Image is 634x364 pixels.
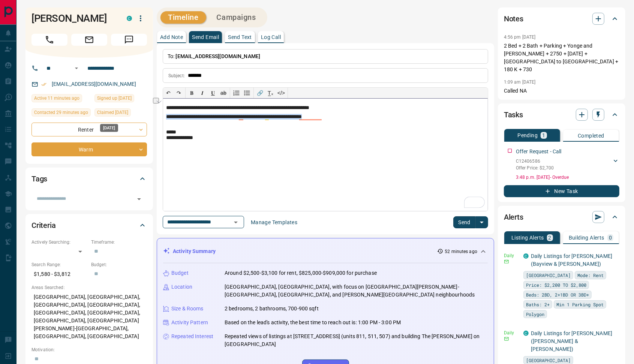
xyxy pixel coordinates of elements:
p: Around $2,500-$3,100 for rent, $825,000-$909,000 for purchase [225,269,377,277]
button: </> [276,88,286,98]
p: Based on the lead's activity, the best time to reach out is: 1:00 PM - 3:00 PM [225,319,401,327]
p: C12406586 [516,158,554,165]
span: Price: $2,200 TO $2,800 [526,281,586,289]
div: split button [453,216,488,228]
a: Daily Listings for [PERSON_NAME] (Bayview & [PERSON_NAME]) [531,253,612,267]
button: Open [72,64,81,73]
div: Mon Aug 25 2025 [94,94,147,105]
p: Listing Alerts [511,235,544,240]
span: Min 1 Parking Spot [556,301,604,308]
p: [GEOGRAPHIC_DATA], [GEOGRAPHIC_DATA], with focus on [GEOGRAPHIC_DATA][PERSON_NAME]-[GEOGRAPHIC_DA... [225,283,488,299]
div: Renter [31,123,147,136]
p: To: [163,49,488,64]
p: Location [171,283,192,291]
span: Active 11 minutes ago [34,94,79,102]
span: [GEOGRAPHIC_DATA] [526,357,571,364]
button: Send [453,216,475,228]
p: Offer Price: $2,700 [516,165,554,171]
p: Search Range: [31,261,87,268]
p: Called NA [504,87,619,95]
span: Signed up [DATE] [97,94,132,102]
div: Tasks [504,106,619,124]
h2: Tags [31,173,47,185]
p: Repeated views of listings at [STREET_ADDRESS] (units 811, 511, 507) and building The [PERSON_NAM... [225,333,488,348]
div: To enrich screen reader interactions, please activate Accessibility in Grammarly extension settings [163,99,488,211]
span: Beds: 2BD, 2+1BD OR 3BD+ [526,291,589,298]
button: Timeline [160,11,206,24]
p: Areas Searched: [31,284,147,291]
p: Daily [504,330,519,336]
p: Pending [517,133,538,138]
p: Building Alerts [569,235,604,240]
p: 2 bedrooms, 2 bathrooms, 700-900 sqft [225,305,319,313]
svg: Email [504,336,509,342]
p: Budget: [91,261,147,268]
span: [EMAIL_ADDRESS][DOMAIN_NAME] [176,53,261,59]
p: 52 minutes ago [445,248,477,255]
div: Mon Aug 25 2025 [94,108,147,119]
a: [EMAIL_ADDRESS][DOMAIN_NAME] [52,81,136,87]
span: Claimed [DATE] [97,109,128,116]
s: ab [220,90,226,96]
span: Contacted 29 minutes ago [34,109,88,116]
p: 0 [609,235,612,240]
span: [GEOGRAPHIC_DATA] [526,271,571,279]
div: Alerts [504,208,619,226]
div: condos.ca [523,331,529,336]
p: Repeated Interest [171,333,213,340]
span: Call [31,34,67,46]
p: 1:09 am [DATE] [504,79,536,85]
h2: Alerts [504,211,523,223]
p: Send Text [228,34,252,40]
h2: Tasks [504,109,523,121]
span: Baths: 2+ [526,301,550,308]
p: Size & Rooms [171,305,204,313]
span: Mode: Rent [577,271,604,279]
p: 1 [542,133,545,138]
div: Activity Summary52 minutes ago [163,244,488,258]
p: Actively Searching: [31,239,87,246]
p: 3:48 p.m. [DATE] - Overdue [516,174,619,181]
p: Offer Request - Call [516,148,562,156]
p: Activity Pattern [171,319,208,327]
p: Log Call [261,34,281,40]
div: condos.ca [127,16,132,21]
span: Polygon [526,310,544,318]
div: Warm [31,142,147,156]
button: ↶ [163,88,174,98]
div: Tags [31,170,147,188]
p: Timeframe: [91,239,147,246]
div: Criteria [31,216,147,234]
div: condos.ca [523,253,529,259]
p: Subject: [168,72,185,79]
button: Open [231,217,241,228]
p: Daily [504,252,519,259]
button: 🔗 [255,88,265,98]
button: Campaigns [209,11,264,24]
button: Open [134,194,144,204]
p: Activity Summary [173,247,216,255]
button: Manage Templates [246,216,302,228]
p: 2 [549,235,552,240]
button: Numbered list [231,88,242,98]
span: Message [111,34,147,46]
svg: Email [504,259,509,264]
h1: [PERSON_NAME] [31,12,115,24]
h2: Notes [504,13,523,25]
p: $1,580 - $3,812 [31,268,87,280]
div: Tue Sep 16 2025 [31,94,91,105]
p: Budget [171,269,189,277]
p: 4:56 pm [DATE] [504,34,536,40]
button: T̲ₓ [265,88,276,98]
p: [GEOGRAPHIC_DATA], [GEOGRAPHIC_DATA], [GEOGRAPHIC_DATA], [GEOGRAPHIC_DATA], [GEOGRAPHIC_DATA], [G... [31,291,147,343]
button: 𝐁 [187,88,197,98]
a: Daily Listings for [PERSON_NAME] ([PERSON_NAME] & [PERSON_NAME]) [531,330,612,352]
h2: Criteria [31,219,56,231]
span: Email [71,34,107,46]
span: 𝐔 [211,90,215,96]
button: 𝑰 [197,88,208,98]
p: 2 Bed + 2 Bath + Parking + Yonge and [PERSON_NAME] + 2750 + [DATE] + [GEOGRAPHIC_DATA] to [GEOGRA... [504,42,619,73]
button: 𝐔 [208,88,218,98]
button: ab [218,88,229,98]
p: Add Note [160,34,183,40]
